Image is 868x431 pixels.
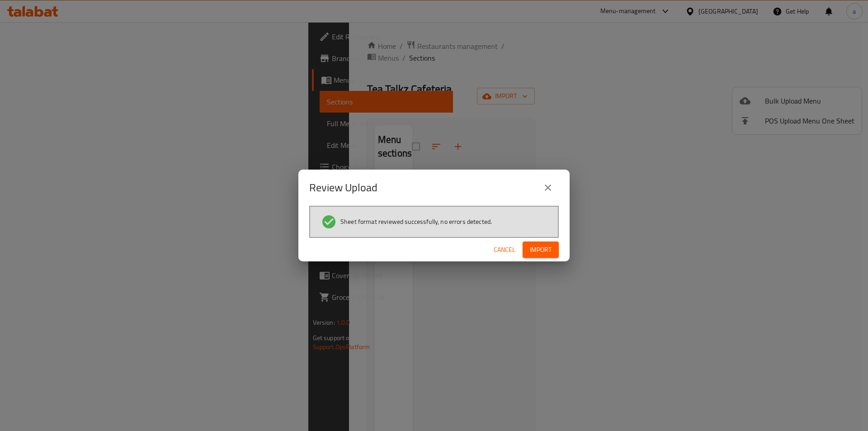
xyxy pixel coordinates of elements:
[523,242,559,258] button: Import
[309,180,377,195] h2: Review Upload
[494,244,515,256] span: Cancel
[537,177,559,199] button: close
[530,244,552,256] span: Import
[490,242,519,258] button: Cancel
[340,217,492,226] span: Sheet format reviewed successfully, no errors detected.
